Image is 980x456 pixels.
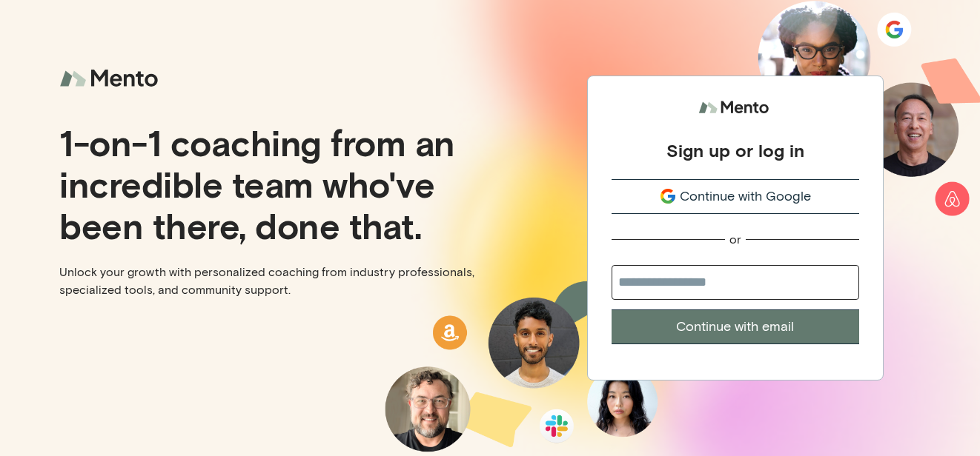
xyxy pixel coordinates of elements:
button: Continue with email [612,309,859,344]
button: Continue with Google [612,179,859,214]
p: Unlock your growth with personalized coaching from industry professionals, specialized tools, and... [59,264,478,299]
img: logo.svg [698,94,772,121]
span: Continue with Google [680,187,811,207]
div: Sign up or log in [666,139,804,161]
p: 1-on-1 coaching from an incredible team who've been there, done that. [59,121,478,246]
img: logo [59,59,163,98]
div: or [729,232,741,247]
